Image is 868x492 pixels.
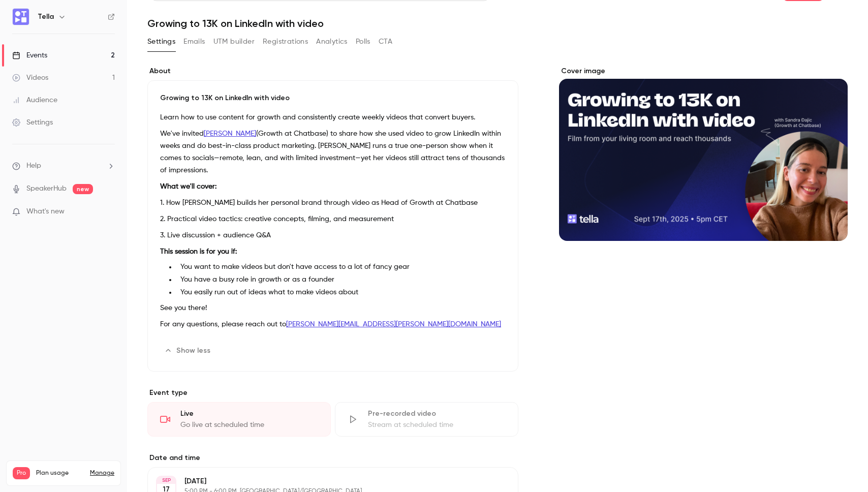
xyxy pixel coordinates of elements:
p: Growing to 13K on LinkedIn with video [160,93,506,103]
h6: Tella [38,12,54,22]
div: SEP [157,477,175,484]
span: Help [26,161,41,171]
div: Pre-recorded videoStream at scheduled time [335,402,518,437]
p: [DATE] [184,476,464,486]
li: help-dropdown-opener [12,161,115,171]
button: UTM builder [213,34,255,50]
button: Show less [160,343,216,359]
p: We've invited (Growth at Chatbase) to share how she used video to grow LinkedIn within weeks and ... [160,128,506,176]
section: Cover image [559,66,848,241]
span: Plan usage [36,469,84,477]
strong: What we'll cover: [160,183,216,190]
label: About [147,66,518,76]
span: Pro [13,467,30,479]
div: LiveGo live at scheduled time [147,402,331,437]
p: 2. Practical video tactics: creative concepts, filming, and measurement [160,213,506,225]
span: What's new [26,206,65,217]
div: Settings [12,117,53,128]
button: Analytics [316,34,348,50]
p: See you there! [160,302,506,314]
li: You easily run out of ideas what to make videos about [176,287,506,298]
p: 3. Live discussion + audience Q&A [160,229,506,241]
span: new [73,184,93,194]
h1: Growing to 13K on LinkedIn with video [147,17,848,29]
p: For any questions, please reach out to [160,318,506,330]
div: Stream at scheduled time [368,420,506,430]
li: You want to make videos but don't have access to a lot of fancy gear [176,262,506,272]
a: [PERSON_NAME][EMAIL_ADDRESS][PERSON_NAME][DOMAIN_NAME] [286,321,501,328]
div: Videos [12,73,48,83]
button: CTA [379,34,392,50]
li: You have a busy role in growth or as a founder [176,274,506,285]
a: [PERSON_NAME] [204,130,256,137]
a: Manage [90,469,114,477]
label: Cover image [559,66,848,76]
p: Learn how to use content for growth and consistently create weekly videos that convert buyers. [160,111,506,124]
div: Live [180,409,318,419]
div: Pre-recorded video [368,409,506,419]
a: SpeakerHub [26,183,67,194]
button: Polls [356,34,370,50]
button: Settings [147,34,175,50]
p: Event type [147,388,518,398]
div: Audience [12,95,57,105]
div: Events [12,50,47,60]
div: Go live at scheduled time [180,420,318,430]
button: Emails [183,34,205,50]
button: Registrations [263,34,308,50]
iframe: Noticeable Trigger [103,207,115,217]
img: Tella [13,9,29,25]
label: Date and time [147,453,518,463]
strong: This session is for you if: [160,248,237,255]
p: 1. How [PERSON_NAME] builds her personal brand through video as Head of Growth at Chatbase [160,197,506,209]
